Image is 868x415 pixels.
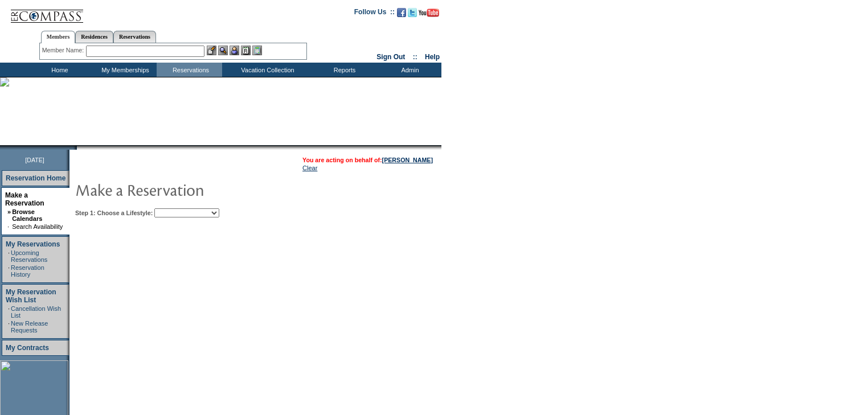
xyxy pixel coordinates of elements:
[157,63,222,77] td: Reservations
[11,249,47,263] a: Upcoming Reservations
[302,157,433,163] span: You are acting on behalf of:
[230,46,239,55] img: Impersonate
[75,178,303,201] img: pgTtlMakeReservation.gif
[218,46,228,55] img: View
[73,145,77,150] img: promoShadowLeftCorner.gif
[397,8,406,17] img: Become our fan on Facebook
[11,264,44,278] a: Reservation History
[12,208,42,222] a: Browse Calendars
[8,264,10,278] td: ·
[207,46,216,55] img: b_edit.gif
[12,223,63,230] a: Search Availability
[75,31,113,43] a: Residences
[408,11,417,18] a: Follow us on Twitter
[6,344,49,352] a: My Contracts
[310,63,376,77] td: Reports
[113,31,156,43] a: Reservations
[413,53,417,61] span: ::
[42,46,86,55] div: Member Name:
[376,53,405,61] a: Sign Out
[8,320,10,334] td: ·
[7,208,11,215] b: »
[252,46,262,55] img: b_calculator.gif
[8,305,10,319] td: ·
[11,320,48,334] a: New Release Requests
[8,249,10,263] td: ·
[91,63,157,77] td: My Memberships
[41,31,76,43] a: Members
[6,174,65,182] a: Reservation Home
[11,305,61,319] a: Cancellation Wish List
[354,7,395,20] td: Follow Us ::
[419,11,439,18] a: Subscribe to our YouTube Channel
[222,63,310,77] td: Vacation Collection
[397,11,406,18] a: Become our fan on Facebook
[241,46,251,55] img: Reservations
[25,157,44,163] span: [DATE]
[75,209,153,216] b: Step 1: Choose a Lifestyle:
[7,223,11,230] td: ·
[376,63,441,77] td: Admin
[26,63,91,77] td: Home
[408,8,417,17] img: Follow us on Twitter
[419,9,439,17] img: Subscribe to our YouTube Channel
[77,145,78,150] img: blank.gif
[425,53,440,61] a: Help
[6,288,56,304] a: My Reservation Wish List
[6,240,60,248] a: My Reservations
[302,165,317,171] a: Clear
[382,157,433,163] a: [PERSON_NAME]
[5,191,44,207] a: Make a Reservation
